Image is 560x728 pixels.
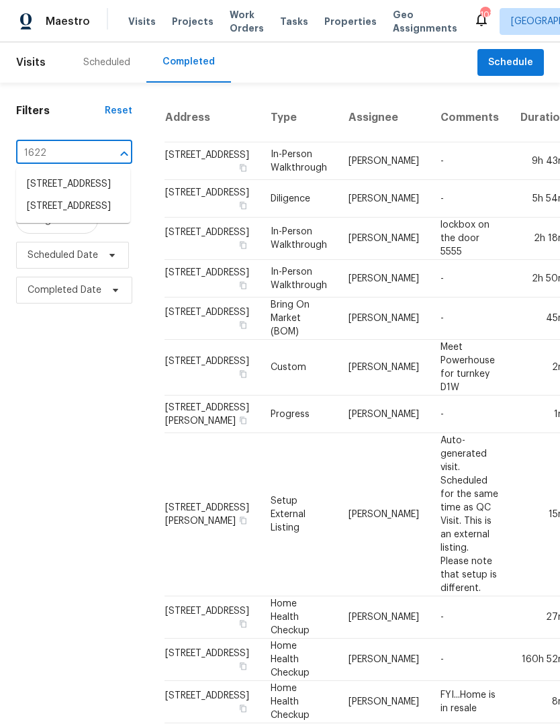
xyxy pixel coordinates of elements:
[165,340,260,396] td: [STREET_ADDRESS]
[165,260,260,298] td: [STREET_ADDRESS]
[338,218,430,260] td: [PERSON_NAME]
[83,56,130,69] div: Scheduled
[280,17,308,26] span: Tasks
[165,218,260,260] td: [STREET_ADDRESS]
[165,396,260,433] td: [STREET_ADDRESS][PERSON_NAME]
[165,681,260,723] td: [STREET_ADDRESS]
[430,639,510,681] td: -
[165,298,260,340] td: [STREET_ADDRESS]
[165,142,260,180] td: [STREET_ADDRESS]
[16,173,130,195] li: [STREET_ADDRESS]
[430,260,510,298] td: -
[46,15,90,28] span: Maestro
[237,618,249,630] button: Copy Address
[338,142,430,180] td: [PERSON_NAME]
[260,180,338,218] td: Diligence
[338,639,430,681] td: [PERSON_NAME]
[162,55,215,69] div: Completed
[237,279,249,291] button: Copy Address
[260,142,338,180] td: In-Person Walkthrough
[338,681,430,723] td: [PERSON_NAME]
[105,104,132,118] div: Reset
[165,433,260,596] td: [STREET_ADDRESS][PERSON_NAME]
[430,218,510,260] td: lockbox on the door 5555
[237,660,249,672] button: Copy Address
[16,195,130,218] li: [STREET_ADDRESS]
[28,248,98,262] span: Scheduled Date
[237,702,249,715] button: Copy Address
[430,596,510,639] td: -
[237,199,249,212] button: Copy Address
[237,414,249,426] button: Copy Address
[237,514,249,527] button: Copy Address
[393,8,457,35] span: Geo Assignments
[237,162,249,174] button: Copy Address
[172,15,214,28] span: Projects
[488,54,533,71] span: Schedule
[260,218,338,260] td: In-Person Walkthrough
[260,340,338,396] td: Custom
[16,48,46,77] span: Visits
[430,433,510,596] td: Auto-generated visit. Scheduled for the same time as QC Visit. This is an external listing. Pleas...
[338,260,430,298] td: [PERSON_NAME]
[430,298,510,340] td: -
[260,433,338,596] td: Setup External Listing
[338,180,430,218] td: [PERSON_NAME]
[338,396,430,433] td: [PERSON_NAME]
[237,239,249,251] button: Copy Address
[338,298,430,340] td: [PERSON_NAME]
[128,15,156,28] span: Visits
[165,596,260,639] td: [STREET_ADDRESS]
[237,368,249,380] button: Copy Address
[16,143,95,164] input: Search for an address...
[430,396,510,433] td: -
[480,8,489,21] div: 103
[260,639,338,681] td: Home Health Checkup
[477,49,544,77] button: Schedule
[260,93,338,142] th: Type
[115,144,134,163] button: Close
[338,433,430,596] td: [PERSON_NAME]
[260,298,338,340] td: Bring On Market (BOM)
[237,319,249,331] button: Copy Address
[260,260,338,298] td: In-Person Walkthrough
[260,396,338,433] td: Progress
[165,93,260,142] th: Address
[430,681,510,723] td: FYI...Home is in resale
[338,93,430,142] th: Assignee
[430,180,510,218] td: -
[430,142,510,180] td: -
[16,104,105,118] h1: Filters
[430,340,510,396] td: Meet Powerhouse for turnkey D1W
[165,180,260,218] td: [STREET_ADDRESS]
[230,8,264,35] span: Work Orders
[338,596,430,639] td: [PERSON_NAME]
[165,639,260,681] td: [STREET_ADDRESS]
[260,596,338,639] td: Home Health Checkup
[430,93,510,142] th: Comments
[260,681,338,723] td: Home Health Checkup
[324,15,377,28] span: Properties
[338,340,430,396] td: [PERSON_NAME]
[28,283,101,297] span: Completed Date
